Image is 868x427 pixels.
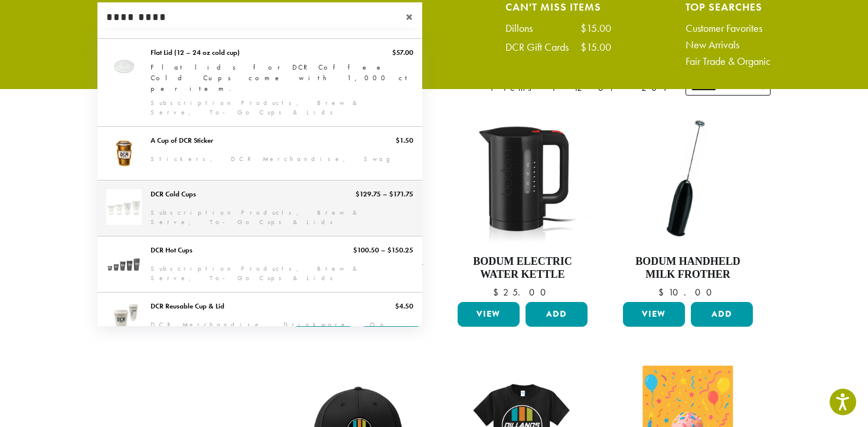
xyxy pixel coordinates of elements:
[620,110,756,246] img: DP3927.01-002.png
[526,302,588,327] button: Add
[691,302,753,327] button: Add
[493,286,503,298] span: $
[686,2,771,11] h4: Top Searches
[658,286,717,298] bdi: 10.00
[580,42,611,52] div: $15.00
[686,56,771,67] a: Fair Trade & Organic
[686,23,771,34] a: Customer Favorites
[658,286,668,298] span: $
[505,2,611,11] h4: Can't Miss Items
[620,110,756,297] a: Bodum Handheld Milk Frother $10.00
[505,23,544,34] div: Dillons
[493,286,552,298] bdi: 25.00
[455,110,590,246] img: DP3955.01.png
[455,110,590,297] a: Bodum Electric Water Kettle $25.00
[620,255,756,281] h4: Bodum Handheld Milk Frother
[505,42,580,52] div: DCR Gift Cards
[455,255,590,281] h4: Bodum Electric Water Kettle
[580,23,611,34] div: $15.00
[406,10,422,24] span: ×
[686,40,771,50] a: New Arrivals
[458,302,520,327] a: View
[623,302,685,327] a: View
